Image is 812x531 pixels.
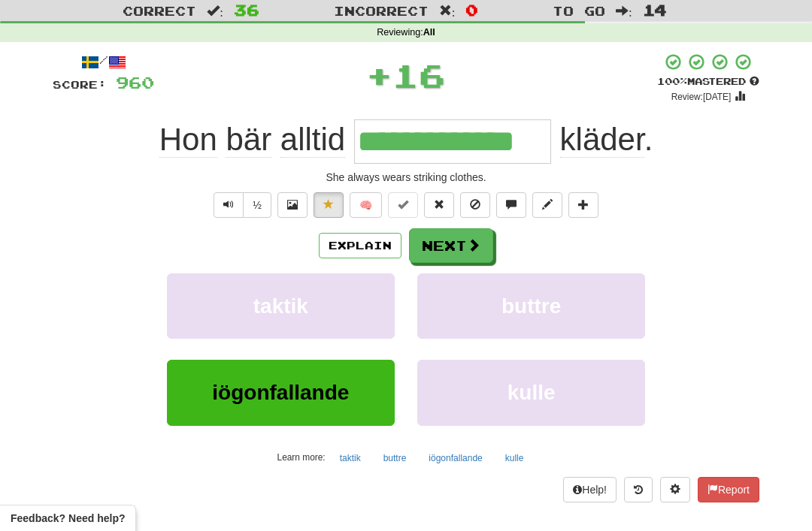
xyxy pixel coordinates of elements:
span: : [616,5,632,17]
button: Discuss sentence (alt+u) [496,192,526,218]
span: kulle [507,381,556,404]
span: Incorrect [334,3,429,18]
button: 🧠 [350,192,382,218]
span: 36 [234,1,259,19]
small: Review: [DATE] [671,92,732,102]
span: 960 [116,73,154,92]
button: Reset to 0% Mastered (alt+r) [424,192,454,218]
button: Add to collection (alt+a) [568,192,598,218]
button: Explain [319,233,401,258]
div: Text-to-speech controls [211,192,271,218]
span: Score: [53,78,107,91]
span: : [207,5,223,17]
button: kulle [417,360,645,425]
div: She always wears striking clothes. [53,170,759,185]
span: kläder [560,122,644,158]
span: : [439,5,456,17]
button: Round history (alt+y) [624,477,653,502]
button: Show image (alt+x) [277,192,308,218]
button: taktik [332,447,369,469]
button: taktik [167,273,395,339]
small: Learn more: [277,452,326,463]
button: iögonfallande [167,360,395,425]
button: Report [698,477,759,502]
button: ½ [243,192,271,218]
button: Ignore sentence (alt+i) [460,192,490,218]
span: . [551,122,653,157]
span: taktik [253,294,308,318]
span: To go [553,3,605,18]
button: buttre [375,447,415,469]
span: buttre [501,294,561,318]
span: + [366,53,392,98]
span: 0 [465,1,478,19]
span: Hon [159,122,217,158]
span: alltid [280,122,345,158]
strong: All [423,27,435,38]
span: 100 % [657,75,687,87]
span: Open feedback widget [11,511,125,526]
button: Edit sentence (alt+d) [532,192,562,218]
button: Play sentence audio (ctl+space) [214,192,244,218]
span: 14 [643,1,667,19]
div: / [53,53,154,71]
button: buttre [417,273,645,339]
button: kulle [497,447,532,469]
span: 16 [392,56,445,94]
button: iögonfallande [420,447,490,469]
button: Help! [563,477,617,502]
span: iögonfallande [212,381,349,404]
button: Set this sentence to 100% Mastered (alt+m) [388,192,418,218]
span: Correct [123,3,196,18]
span: bär [226,122,271,158]
button: Next [409,228,493,263]
button: Unfavorite sentence (alt+f) [314,192,344,218]
div: Mastered [657,75,759,89]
